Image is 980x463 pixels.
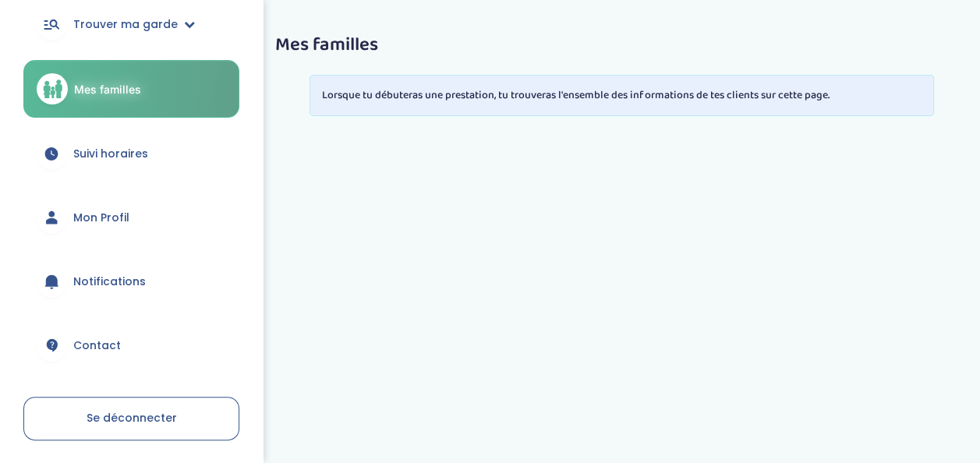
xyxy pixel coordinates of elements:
span: Trouver ma garde [73,16,178,33]
span: Notifications [73,274,146,290]
span: Mon Profil [73,210,129,226]
a: Mes familles [23,60,239,118]
h3: Mes familles [275,35,968,55]
a: Se déconnecter [23,397,239,440]
span: Contact [73,338,121,354]
a: Suivi horaires [23,125,239,182]
span: Se déconnecter [87,410,177,426]
span: Suivi horaires [73,146,148,162]
span: Mes familles [74,81,141,97]
a: Notifications [23,253,239,309]
a: Contact [23,317,239,373]
p: Lorsque tu débuteras une prestation, tu trouveras l'ensemble des informations de tes clients sur ... [322,87,921,104]
a: Mon Profil [23,189,239,246]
